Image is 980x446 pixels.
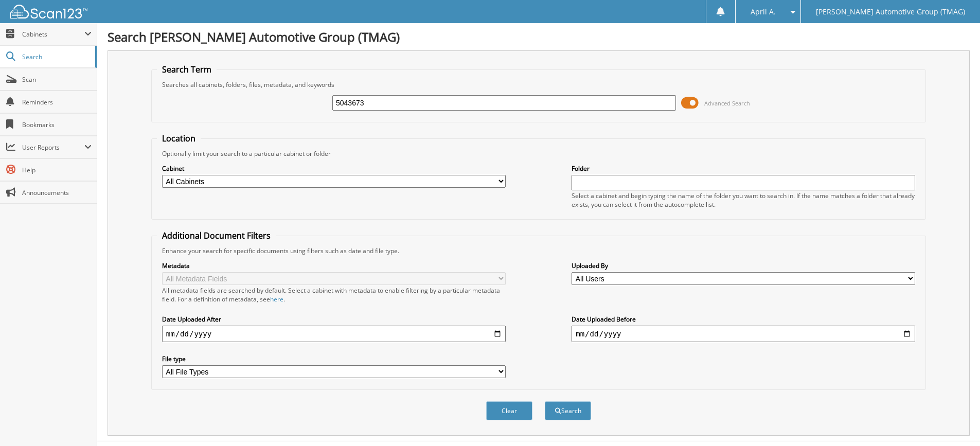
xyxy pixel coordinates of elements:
span: Advanced Search [704,99,750,107]
label: Cabinet [162,164,506,173]
span: Search [22,52,90,61]
h1: Search [PERSON_NAME] Automotive Group (TMAG) [108,28,970,45]
label: Date Uploaded Before [572,315,915,324]
button: Clear [486,401,532,420]
a: here [270,295,283,304]
img: scan123-logo-white.svg [10,5,87,19]
div: Select a cabinet and begin typing the name of the folder you want to search in. If the name match... [572,191,915,209]
label: Metadata [162,261,506,270]
label: Date Uploaded After [162,315,506,324]
div: Enhance your search for specific documents using filters such as date and file type. [157,246,920,255]
span: Help [22,166,92,174]
label: Folder [572,164,915,173]
div: Searches all cabinets, folders, files, metadata, and keywords [157,80,920,89]
span: Scan [22,75,92,84]
span: Announcements [22,188,92,197]
div: Optionally limit your search to a particular cabinet or folder [157,149,920,158]
button: Search [545,401,591,420]
span: Bookmarks [22,120,92,129]
label: Uploaded By [572,261,915,270]
legend: Search Term [157,64,217,75]
span: [PERSON_NAME] Automotive Group (TMAG) [816,9,965,15]
span: Cabinets [22,30,84,39]
legend: Additional Document Filters [157,230,276,241]
input: start [162,326,506,342]
span: April A. [751,9,776,15]
span: User Reports [22,143,84,152]
span: Reminders [22,98,92,106]
input: end [572,326,915,342]
legend: Location [157,133,201,144]
label: File type [162,354,506,363]
div: All metadata fields are searched by default. Select a cabinet with metadata to enable filtering b... [162,286,506,304]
